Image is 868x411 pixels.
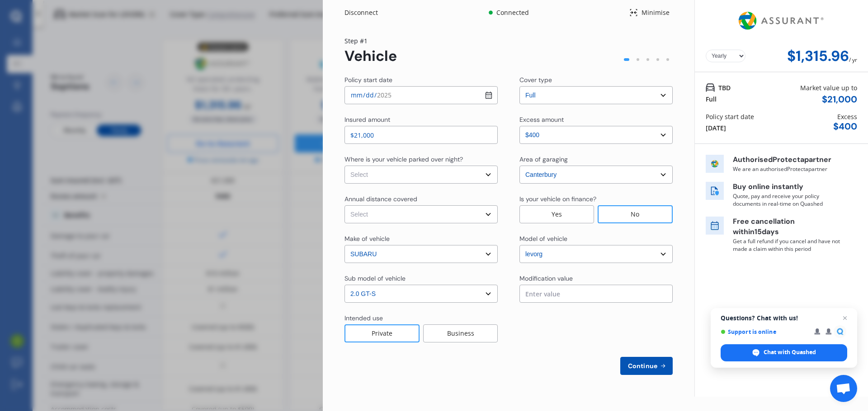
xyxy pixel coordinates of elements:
p: Free cancellation within 15 days [733,217,841,237]
button: Continue [620,357,673,375]
p: Get a full refund if you cancel and have not made a claim within this period [733,237,841,253]
div: / yr [849,48,857,65]
div: Sub model of vehicle [344,274,406,283]
div: Full [706,94,717,104]
span: Support is online [721,328,808,335]
img: Assurant.png [736,4,827,38]
div: Minimise [638,8,673,17]
div: [DATE] [706,123,726,133]
span: Chat with Quashed [721,344,847,361]
span: TBD [718,83,731,92]
div: Where is your vehicle parked over night? [344,155,463,164]
img: insurer icon [706,155,724,173]
p: We are an authorised Protecta partner [733,165,841,173]
div: Private [344,324,420,342]
div: Excess [837,112,857,121]
div: Disconnect [344,8,388,17]
div: Connected [495,8,530,17]
img: buy online icon [706,182,724,200]
div: Make of vehicle [344,234,390,243]
div: Vehicle [344,48,397,65]
div: Annual distance covered [344,194,417,203]
input: Enter value [519,285,673,303]
span: Chat with Quashed [764,348,816,356]
div: Yes [519,205,594,223]
img: free cancel icon [706,217,724,235]
div: Insured amount [344,115,390,124]
p: Quote, pay and receive your policy documents in real-time on Quashed [733,192,841,208]
div: $1,315.96 [787,48,849,65]
div: Excess amount [519,115,564,124]
div: Intended use [344,314,383,323]
div: Policy start date [706,112,754,121]
div: Model of vehicle [519,234,567,243]
div: Step # 1 [344,36,397,46]
span: Continue [626,362,659,369]
div: Cover type [519,75,552,84]
div: Business [423,324,498,342]
div: $ 21,000 [822,94,857,105]
p: Authorised Protecta partner [733,155,841,165]
div: $ 400 [833,121,857,132]
span: Questions? Chat with us! [721,314,847,322]
div: Policy start date [344,75,392,84]
input: dd / mm / yyyy [344,86,498,104]
div: Area of garaging [519,155,568,164]
div: Modification value [519,274,573,283]
div: No [598,205,673,223]
p: Buy online instantly [733,182,841,192]
div: Market value up to [800,83,857,92]
a: Open chat [830,375,857,402]
div: Is your vehicle on finance? [519,194,596,203]
input: Enter insured amount [344,126,498,144]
